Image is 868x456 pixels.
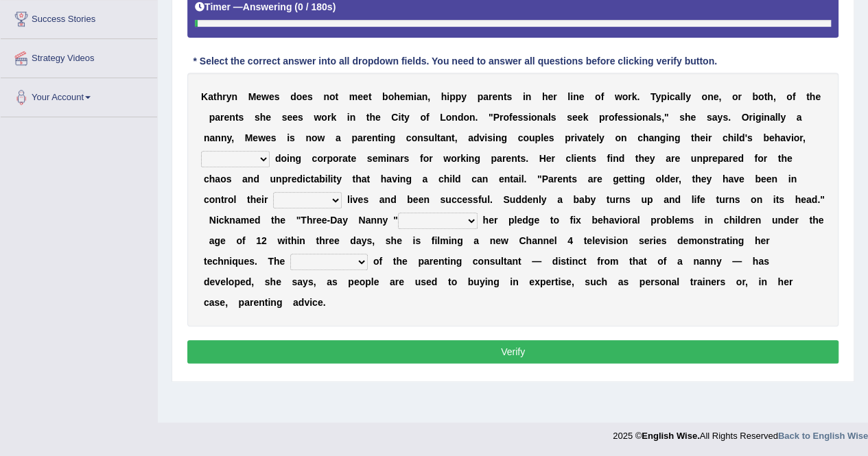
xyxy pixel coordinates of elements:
[707,112,712,123] b: s
[778,431,868,441] a: Back to English Wise
[463,112,469,123] b: o
[449,91,456,102] b: p
[718,91,721,102] b: ,
[668,132,675,143] b: n
[600,91,604,102] b: f
[705,132,708,143] b: i
[478,91,484,102] b: p
[350,112,356,123] b: n
[363,91,368,102] b: e
[493,112,500,123] b: P
[578,91,584,102] b: e
[650,91,656,102] b: T
[333,153,339,164] b: o
[382,91,388,102] b: b
[321,112,327,123] b: o
[307,91,313,102] b: s
[591,132,596,143] b: e
[570,91,573,102] b: i
[578,112,583,123] b: e
[296,91,303,102] b: o
[258,132,266,143] b: w
[574,132,577,143] b: i
[535,132,541,143] b: p
[794,132,800,143] b: o
[209,112,215,123] b: p
[803,132,806,143] b: ,
[583,132,588,143] b: a
[683,91,685,102] b: l
[622,91,629,102] b: o
[503,112,509,123] b: o
[357,132,363,143] b: a
[618,112,623,123] b: e
[441,132,446,143] b: a
[685,112,691,123] b: h
[774,132,780,143] b: h
[758,91,764,102] b: o
[628,91,631,102] b: r
[567,112,572,123] b: s
[215,112,220,123] b: a
[815,91,821,102] b: e
[377,132,381,143] b: t
[723,112,728,123] b: s
[637,91,640,102] b: .
[542,91,548,102] b: h
[500,112,503,123] b: r
[806,91,810,102] b: t
[317,153,323,164] b: o
[786,132,791,143] b: v
[637,132,643,143] b: c
[667,91,670,102] b: i
[632,91,637,102] b: k
[417,91,422,102] b: a
[543,112,548,123] b: a
[661,112,664,123] b: ,
[231,91,237,102] b: n
[675,132,681,143] b: g
[243,1,292,12] b: Answering
[195,2,336,12] h5: Timer —
[700,132,705,143] b: e
[298,112,303,123] b: s
[701,91,707,102] b: o
[446,112,452,123] b: o
[290,153,296,164] b: n
[323,91,329,102] b: n
[615,91,622,102] b: w
[595,91,601,102] b: o
[266,132,271,143] b: e
[253,132,258,143] b: e
[248,91,257,102] b: M
[767,91,773,102] b: h
[504,91,507,102] b: t
[274,91,280,102] b: s
[747,132,753,143] b: s
[615,132,621,143] b: o
[587,132,591,143] b: t
[614,112,618,123] b: f
[209,132,215,143] b: a
[428,132,434,143] b: u
[655,91,661,102] b: y
[260,112,266,123] b: h
[342,153,348,164] b: a
[791,132,794,143] b: i
[648,112,653,123] b: a
[215,132,221,143] b: n
[497,91,504,102] b: n
[292,112,298,123] b: e
[739,132,745,143] b: d
[685,91,691,102] b: y
[305,132,312,143] b: n
[221,132,227,143] b: n
[235,112,239,123] b: t
[469,112,476,123] b: n
[417,132,423,143] b: n
[317,132,325,143] b: w
[312,132,318,143] b: o
[294,1,298,12] b: (
[489,91,492,102] b: r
